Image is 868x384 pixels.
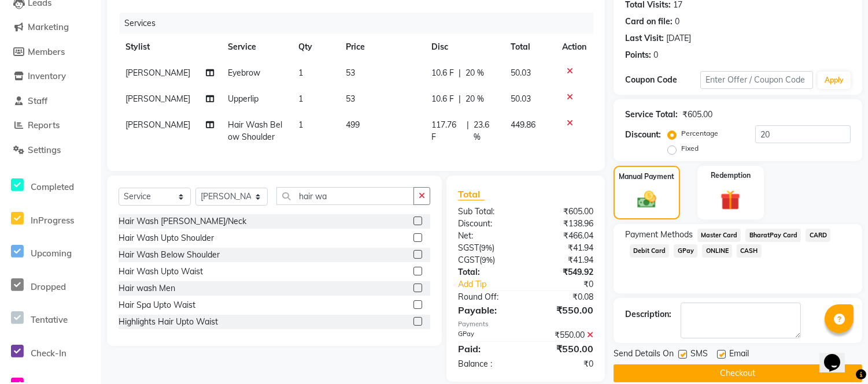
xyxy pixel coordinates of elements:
span: 9% [482,255,493,264]
th: Price [339,34,425,60]
span: SGST [458,243,479,253]
span: 117.76 F [431,119,461,143]
span: | [459,93,461,105]
span: InProgress [31,215,74,226]
div: 0 [653,49,658,61]
div: Payments [458,319,593,329]
div: ₹138.96 [526,218,602,230]
th: Action [555,34,593,60]
span: Settings [28,144,61,155]
a: Add Tip [449,278,538,290]
a: Settings [3,144,98,157]
div: ₹550.00 [526,303,602,317]
div: Coupon Code [625,74,700,86]
span: 10.6 F [431,67,454,79]
span: 20 % [466,93,484,105]
div: ₹466.04 [526,230,602,242]
span: 9% [481,243,492,252]
div: Total: [449,266,526,278]
img: _cash.svg [631,189,662,211]
span: Check-In [31,348,67,359]
div: Discount: [449,218,526,230]
div: ₹605.00 [526,206,602,218]
div: Last Visit: [625,32,664,44]
th: Service [221,34,291,60]
span: CGST [458,255,479,265]
div: Card on file: [625,16,673,28]
div: Points: [625,49,651,61]
div: [DATE] [666,32,691,44]
span: [PERSON_NAME] [125,94,190,104]
span: 23.6 % [474,119,497,143]
div: Hair Wash Below Shoulder [119,249,220,261]
span: 1 [298,68,303,78]
span: Payment Methods [625,229,693,241]
span: Upperlip [228,94,258,104]
span: 50.03 [511,68,531,78]
span: [PERSON_NAME] [125,120,190,130]
div: Hair Spa Upto Waist [119,299,195,311]
span: Eyebrow [228,68,260,78]
span: CASH [737,244,762,258]
span: Members [28,46,65,57]
div: ( ) [449,254,526,266]
div: Hair wash Men [119,282,175,294]
img: _gift.svg [714,188,747,212]
label: Fixed [681,143,699,154]
label: Redemption [711,170,751,181]
span: Marketing [28,21,69,32]
span: GPay [674,244,697,258]
span: BharatPay Card [745,229,801,242]
span: 10.6 F [431,93,454,105]
span: [PERSON_NAME] [125,68,190,78]
span: SMS [690,348,708,362]
div: Payable: [449,303,526,317]
input: Search or Scan [276,187,414,205]
div: Service Total: [625,109,678,121]
div: ₹41.94 [526,242,602,254]
span: Tentative [31,314,68,325]
span: | [459,67,461,79]
div: ₹0 [526,358,602,370]
th: Disc [424,34,504,60]
span: Dropped [31,281,66,292]
span: Completed [31,181,74,192]
div: ( ) [449,242,526,254]
button: Checkout [614,364,862,382]
label: Percentage [681,128,718,139]
span: 449.86 [511,120,535,130]
span: 1 [298,94,303,104]
th: Total [504,34,555,60]
div: Hair Wash Upto Waist [119,266,203,278]
div: Discount: [625,129,661,141]
span: Send Details On [614,348,674,362]
iframe: chat widget [819,338,856,372]
span: Upcoming [31,248,72,259]
div: ₹605.00 [682,109,712,121]
span: Inventory [28,70,66,81]
div: Services [120,13,602,34]
span: Reports [28,120,60,131]
div: Balance : [449,358,526,370]
a: Inventory [3,70,98,83]
div: ₹0.08 [526,291,602,303]
span: Master Card [697,229,741,242]
span: Total [458,188,485,200]
span: Hair Wash Below Shoulder [228,120,282,142]
a: Staff [3,95,98,108]
div: ₹550.00 [526,342,602,356]
span: 50.03 [511,94,531,104]
span: 499 [346,120,360,130]
div: Hair Wash [PERSON_NAME]/Neck [119,215,246,228]
div: ₹0 [538,278,602,290]
span: Debit Card [630,244,670,258]
span: | [467,119,469,143]
th: Stylist [119,34,221,60]
div: Hair Wash Upto Shoulder [119,232,214,244]
div: 0 [675,16,679,28]
label: Manual Payment [619,172,674,182]
div: ₹549.92 [526,266,602,278]
span: 53 [346,68,355,78]
span: Email [729,348,749,362]
div: ₹41.94 [526,254,602,266]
